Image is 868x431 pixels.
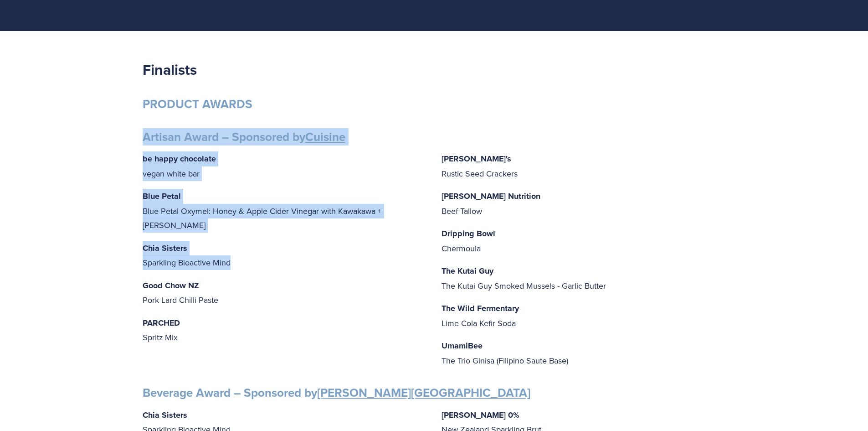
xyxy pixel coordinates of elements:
p: Pork Lard Chilli Paste [143,278,427,307]
strong: Chia Sisters [143,409,187,421]
p: Beef Tallow [442,189,726,218]
strong: PRODUCT AWARDS [143,95,252,113]
a: Cuisine [305,128,345,145]
strong: The Kutai Guy [442,265,493,277]
p: The Trio Ginisa (Filipino Saute Base) [442,338,726,368]
strong: be happy chocolate [143,153,216,165]
strong: Blue Petal [143,190,181,202]
strong: [PERSON_NAME] Nutrition [442,190,540,202]
strong: [PERSON_NAME] 0% [442,409,519,421]
p: Rustic Seed Crackers [442,151,726,181]
p: Lime Cola Kefir Soda [442,301,726,330]
p: vegan white bar [143,151,427,181]
strong: Good Chow NZ [143,280,199,291]
a: [PERSON_NAME][GEOGRAPHIC_DATA] [317,384,530,401]
strong: [PERSON_NAME]'s [442,153,511,165]
strong: Chia Sisters [143,242,187,254]
strong: Finalists [143,59,197,80]
strong: UmamiBee [442,340,483,352]
strong: Dripping Bowl [442,228,495,239]
p: Spritz Mix [143,316,427,345]
p: The Kutai Guy Smoked Mussels - Garlic Butter [442,264,726,293]
p: Chermoula [442,226,726,255]
strong: Beverage Award – Sponsored by [143,384,530,401]
p: Blue Petal Oxymel: Honey & Apple Cider Vinegar with Kawakawa + [PERSON_NAME] [143,189,427,233]
strong: Artisan Award – Sponsored by [143,128,345,145]
p: Sparkling Bioactive Mind [143,241,427,270]
strong: PARCHED [143,317,180,329]
strong: The Wild Fermentary [442,302,519,314]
